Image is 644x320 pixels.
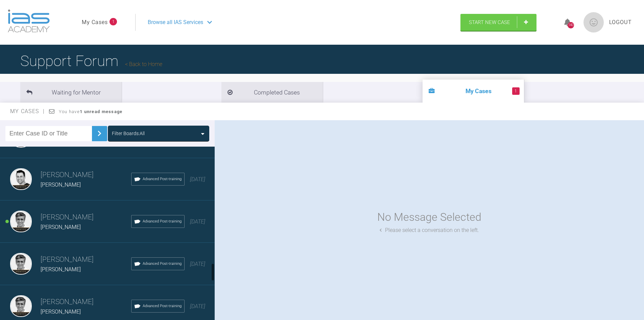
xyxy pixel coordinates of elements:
li: Completed Cases [221,82,323,103]
span: Browse all IAS Services [148,18,203,27]
span: Advanced Post-training [143,176,182,182]
span: Advanced Post-training [143,218,182,225]
span: Start New Case [469,19,510,25]
span: [DATE] [190,261,205,267]
span: [DATE] [190,218,205,225]
img: Zaid Esmail [10,168,32,190]
h3: [PERSON_NAME] [41,296,131,308]
strong: 1 unread message [80,109,122,114]
img: logo-light.3e3ef733.png [8,9,50,33]
a: My Cases [82,18,108,27]
span: [DATE] [190,176,205,183]
span: [PERSON_NAME] [41,266,81,273]
h3: [PERSON_NAME] [41,169,131,181]
a: Back to Home [125,61,162,67]
li: My Cases [423,80,524,103]
h1: Support Forum [20,49,162,73]
div: Filter Boards: All [112,130,145,137]
span: 1 [110,18,117,25]
span: You have [59,109,123,114]
a: Logout [609,18,632,27]
div: No Message Selected [377,209,481,226]
span: [DATE] [190,303,205,310]
div: 140 [568,22,574,28]
h3: [PERSON_NAME] [41,212,131,223]
input: Enter Case ID or Title [5,126,92,141]
span: Advanced Post-training [143,261,182,267]
span: 1 [512,87,520,95]
div: Please select a conversation on the left. [380,226,479,235]
h3: [PERSON_NAME] [41,254,131,265]
img: Asif Chatoo [10,253,32,275]
img: profile.png [583,12,604,33]
img: Asif Chatoo [10,295,32,317]
span: Advanced Post-training [143,303,182,309]
img: chevronRight.28bd32b0.svg [94,128,105,139]
span: [PERSON_NAME] [41,308,81,315]
a: Start New Case [460,14,536,31]
span: [PERSON_NAME] [41,182,81,188]
span: [PERSON_NAME] [41,224,81,230]
li: Waiting for Mentor [20,82,122,103]
span: My Cases [10,108,45,114]
img: Asif Chatoo [10,211,32,232]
